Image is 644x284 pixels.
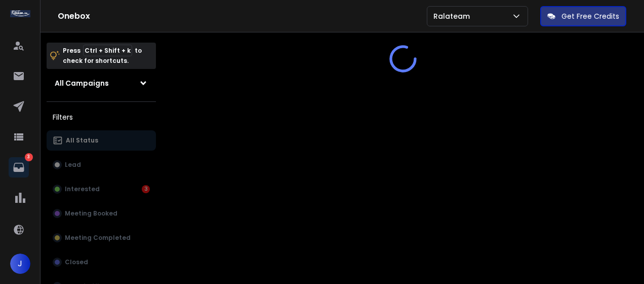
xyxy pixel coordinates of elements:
[10,254,30,274] button: J
[58,10,427,22] h1: Onebox
[47,73,156,93] button: All Campaigns
[540,6,626,26] button: Get Free Credits
[9,157,29,177] a: 3
[561,11,619,21] p: Get Free Credits
[25,153,33,161] p: 3
[63,46,142,66] p: Press to check for shortcuts.
[47,110,156,124] h3: Filters
[83,45,132,56] span: Ctrl + Shift + k
[433,11,474,21] p: Ralateam
[55,78,109,88] h1: All Campaigns
[10,10,30,17] img: logo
